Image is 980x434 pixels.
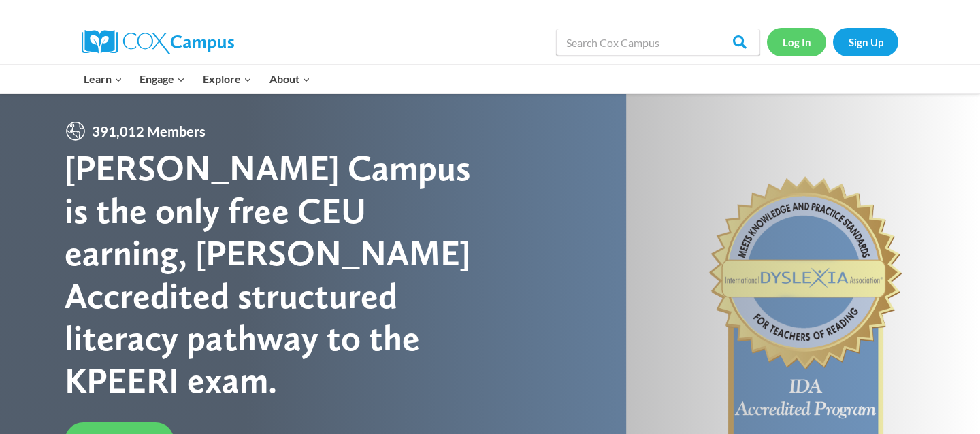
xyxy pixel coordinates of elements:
[767,28,826,56] a: Log In
[131,65,195,93] button: Child menu of Engage
[261,65,319,93] button: Child menu of About
[75,65,131,93] button: Child menu of Learn
[75,65,318,93] nav: Primary Navigation
[833,28,898,56] a: Sign Up
[194,65,261,93] button: Child menu of Explore
[556,29,760,56] input: Search Cox Campus
[82,30,234,54] img: Cox Campus
[65,147,490,401] div: [PERSON_NAME] Campus is the only free CEU earning, [PERSON_NAME] Accredited structured literacy p...
[86,120,211,142] span: 391,012 Members
[767,28,898,56] nav: Secondary Navigation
